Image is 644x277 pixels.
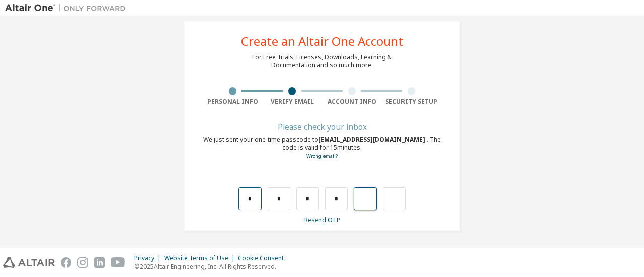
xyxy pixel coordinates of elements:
[61,257,71,268] img: facebook.svg
[238,254,290,262] div: Cookie Consent
[382,98,442,106] div: Security Setup
[203,98,263,106] div: Personal Info
[77,257,88,268] img: instagram.svg
[203,136,441,160] div: We just sent your one-time passcode to . The code is valid for 15 minutes.
[263,98,323,106] div: Verify Email
[164,254,238,262] div: Website Terms of Use
[322,98,382,106] div: Account Info
[252,53,392,69] div: For Free Trials, Licenses, Downloads, Learning & Documentation and so much more.
[134,254,164,262] div: Privacy
[3,257,55,268] img: altair_logo.svg
[5,3,131,13] img: Altair One
[94,257,105,268] img: linkedin.svg
[111,257,125,268] img: youtube.svg
[318,135,427,144] span: [EMAIL_ADDRESS][DOMAIN_NAME]
[203,124,441,130] div: Please check your inbox
[306,153,338,159] a: Go back to the registration form
[304,216,340,224] a: Resend OTP
[134,262,290,271] p: © 2025 Altair Engineering, Inc. All Rights Reserved.
[241,35,404,47] div: Create an Altair One Account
